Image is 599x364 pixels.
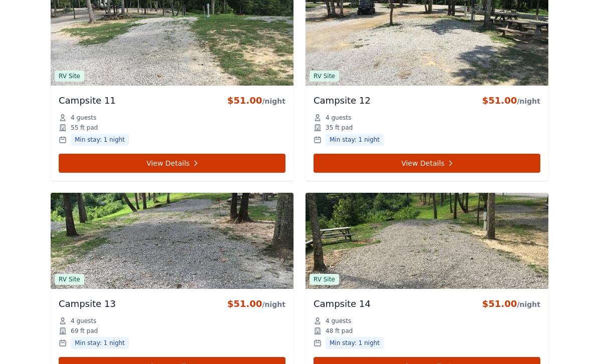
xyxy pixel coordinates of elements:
span: Min stay: 1 night [326,337,384,349]
div: $51.00 [227,94,285,108]
img: Campsite 13 [51,193,293,289]
img: Campsite 14 [306,193,548,289]
div: $51.00 [482,94,540,108]
span: /night [517,97,540,105]
span: 55 ft pad [71,124,98,132]
span: 4 guests [326,114,351,122]
span: Min stay: 1 night [71,134,129,146]
span: RV Site [310,71,339,82]
span: 4 guests [71,317,96,325]
h3: Campsite 14 [314,297,371,311]
span: /night [262,300,285,308]
span: RV Site [55,71,84,82]
span: 69 ft pad [71,327,98,335]
span: 4 guests [326,317,351,325]
h3: Campsite 13 [59,297,116,311]
a: View Details [59,154,285,173]
span: /night [517,300,540,308]
span: 48 ft pad [326,327,353,335]
div: $51.00 [482,297,540,311]
span: Min stay: 1 night [326,134,384,146]
h3: Campsite 11 [59,94,116,108]
span: 4 guests [71,114,96,122]
span: RV Site [55,274,84,285]
a: View Details [314,154,540,173]
span: RV Site [310,274,339,285]
span: Min stay: 1 night [71,337,129,349]
span: 35 ft pad [326,124,353,132]
span: /night [262,97,285,105]
h3: Campsite 12 [314,94,371,108]
div: $51.00 [227,297,285,311]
